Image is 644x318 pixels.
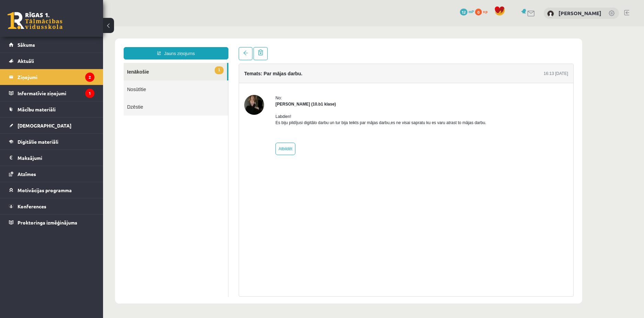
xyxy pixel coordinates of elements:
[9,134,94,150] a: Digitālie materiāli
[18,219,77,226] span: Proktoringa izmēģinājums
[475,9,491,14] a: 0 xp
[9,53,94,69] a: Aktuāli
[172,68,383,75] div: No:
[9,85,94,101] a: Informatīvie ziņojumi1
[475,9,482,15] span: 0
[18,42,35,48] span: Sākums
[18,203,46,209] span: Konferences
[141,68,161,88] img: Madara Andersone
[9,182,94,198] a: Motivācijas programma
[9,198,94,214] a: Konferences
[9,37,94,53] a: Sākums
[21,54,125,72] a: Nosūtītie
[172,87,383,99] p: Labdien! Es biju pildījusi digitālo darbu un tur bija teikts par mājas darbu,es ne visai sapratu ...
[468,9,474,14] span: mP
[21,21,125,33] a: Jauns ziņojums
[112,40,121,48] span: 1
[483,9,487,14] span: xp
[18,58,34,64] span: Aktuāli
[9,166,94,182] a: Atzīmes
[441,44,465,50] div: 16:13 [DATE]
[172,116,192,129] a: Atbildēt
[21,72,125,89] a: Dzēstie
[18,85,94,101] legend: Informatīvie ziņojumi
[460,9,467,15] span: 12
[9,101,94,117] a: Mācību materiāli
[85,73,94,82] i: 2
[9,118,94,133] a: [DEMOGRAPHIC_DATA]
[18,139,58,145] span: Digitālie materiāli
[18,106,56,112] span: Mācību materiāli
[9,215,94,230] a: Proktoringa izmēģinājums
[18,171,36,177] span: Atzīmes
[141,44,199,50] h4: Temats: Par mājas darbu.
[172,75,233,80] strong: [PERSON_NAME] (10.b1 klase)
[18,69,94,85] legend: Ziņojumi
[21,36,124,54] a: 1Ienākošie
[547,10,554,17] img: Tomass Niks Jansons
[85,89,94,98] i: 1
[8,12,63,29] a: Rīgas 1. Tālmācības vidusskola
[9,69,94,85] a: Ziņojumi2
[9,150,94,166] a: Maksājumi
[18,150,94,166] legend: Maksājumi
[558,10,601,17] a: [PERSON_NAME]
[460,9,474,14] a: 12 mP
[18,187,72,193] span: Motivācijas programma
[18,122,71,129] span: [DEMOGRAPHIC_DATA]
